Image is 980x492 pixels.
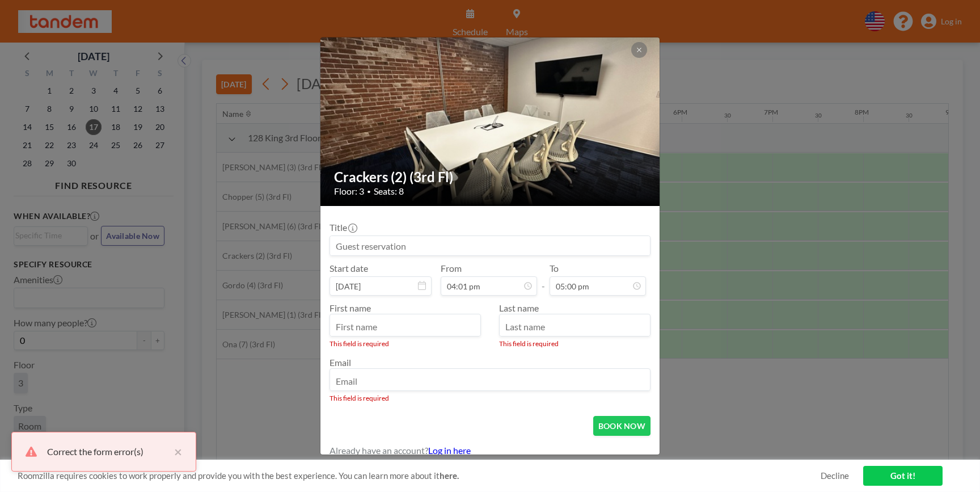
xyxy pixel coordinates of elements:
label: First name [330,302,371,313]
label: Title [330,222,356,233]
div: Correct the form error(s) [47,445,168,459]
span: Seats: 8 [374,186,404,197]
input: Last name [500,317,650,336]
span: Already have an account? [330,445,428,456]
label: Last name [499,302,539,313]
label: Start date [330,263,368,274]
div: This field is required [330,339,481,348]
label: Email [330,357,351,368]
span: Floor: 3 [334,186,364,197]
button: close [168,445,182,459]
button: BOOK NOW [593,416,650,436]
input: Email [330,371,650,390]
a: Log in here [428,445,471,456]
div: This field is required [499,339,650,348]
span: Roomzilla requires cookies to work properly and provide you with the best experience. You can lea... [18,470,821,481]
label: From [441,263,462,274]
a: Decline [821,470,849,481]
span: • [367,187,371,196]
input: First name [330,317,480,336]
a: Got it! [863,466,943,486]
input: Guest reservation [330,236,650,255]
label: To [550,263,559,274]
h2: Crackers (2) (3rd Fl) [334,169,647,186]
a: here. [440,470,459,481]
div: This field is required [330,394,650,402]
span: - [542,267,545,292]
